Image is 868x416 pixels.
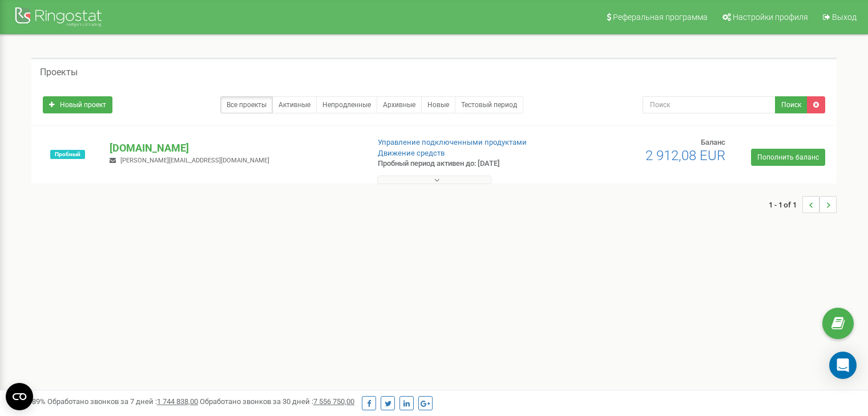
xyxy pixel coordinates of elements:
[50,150,85,159] span: Пробный
[832,13,857,22] span: Выход
[272,96,317,113] a: Активные
[47,397,198,406] span: Обработано звонков за 7 дней :
[733,13,808,22] span: Настройки профиля
[43,96,112,113] a: Новый проект
[421,96,455,113] a: Новые
[220,96,273,113] a: Все проекты
[751,149,825,166] a: Пополнить баланс
[378,158,560,169] p: Пробный период активен до: [DATE]
[6,383,33,410] button: Open CMP widget
[769,196,802,213] span: 1 - 1 of 1
[157,397,198,406] u: 1 744 838,00
[40,67,78,78] h5: Проекты
[643,96,776,113] input: Поиск
[313,397,354,406] u: 7 556 750,00
[769,185,837,225] nav: ...
[701,138,725,146] span: Баланс
[455,96,523,113] a: Тестовый период
[200,397,354,406] span: Обработано звонков за 30 дней :
[645,148,725,164] span: 2 912,08 EUR
[316,96,377,113] a: Непродленные
[613,13,708,22] span: Реферальная программа
[829,352,857,379] div: Open Intercom Messenger
[775,96,808,113] button: Поиск
[378,138,527,146] a: Управление подключенными продуктами
[377,96,422,113] a: Архивные
[378,149,445,157] a: Движение средств
[120,157,269,164] span: [PERSON_NAME][EMAIL_ADDRESS][DOMAIN_NAME]
[110,141,359,156] p: [DOMAIN_NAME]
